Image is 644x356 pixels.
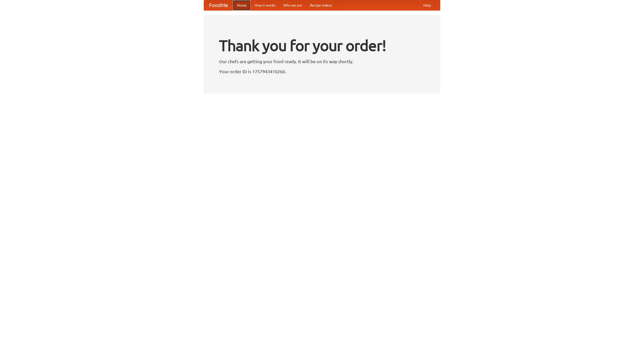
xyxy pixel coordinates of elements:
[419,0,435,10] a: Help
[219,68,425,75] p: Your order ID is 1757943410260.
[219,58,425,65] p: Our chefs are getting your food ready. It will be on its way shortly.
[233,0,251,10] a: Home
[251,0,279,10] a: How it works
[204,0,233,10] a: FoodMe
[306,0,336,10] a: Recipe videos
[279,0,306,10] a: Who we are
[219,33,425,58] h1: Thank you for your order!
